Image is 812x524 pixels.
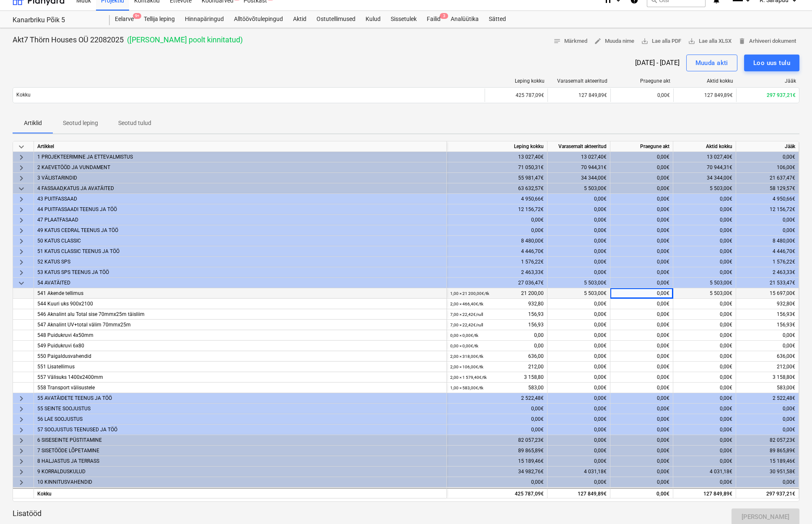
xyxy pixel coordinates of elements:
iframe: Chat Widget [770,484,812,524]
div: Failid [422,11,446,28]
button: Muuda akti [686,55,737,71]
div: 0,00€ [547,446,610,456]
div: 0,00€ [547,225,610,236]
span: keyboard_arrow_right [16,257,26,267]
div: 44 PUITFASSAADI TEENUS JA TÖÖ [37,204,443,214]
div: 54 AVATÄITED [37,278,443,288]
div: 0,00€ [610,162,673,173]
div: 0,00€ [547,330,610,341]
div: 0,00€ [673,372,736,383]
div: 0,00€ [610,152,673,162]
small: 1,00 × 583,00€ / tk [450,386,483,390]
div: 0,00€ [610,467,673,477]
div: 13 027,40€ [547,152,610,162]
div: 1 PROJEKTEERIMINE JA ETTEVALMISTUS [37,152,443,162]
div: 0,00€ [673,236,736,246]
div: 0,00€ [610,246,673,257]
span: 9+ [133,13,141,19]
div: 0,00€ [447,414,547,425]
div: 0,00€ [547,194,610,204]
a: Tellija leping [139,11,180,28]
div: 0,00€ [610,383,673,393]
div: Praegune akt [610,141,673,152]
div: Kanarbriku Põik 5 [13,16,100,25]
div: 0,00€ [673,225,736,236]
div: Loo uus tulu [753,57,790,68]
div: 0,00€ [547,204,610,215]
span: keyboard_arrow_right [16,456,26,467]
p: Seotud tulud [118,119,151,128]
small: 2,00 × 466,40€ / tk [450,302,483,306]
span: delete [738,37,746,45]
div: 0,00€ [673,456,736,467]
a: Ostutellimused [311,11,361,28]
div: 0,00€ [673,257,736,267]
span: keyboard_arrow_right [16,467,26,477]
div: 21 533,47€ [736,278,799,288]
div: 2 463,33€ [447,267,547,278]
div: 0,00€ [673,435,736,446]
p: Akt7 Thörn Houses OÜ 22082025 [13,35,124,45]
div: 156,93€ [736,309,799,320]
div: 0,00€ [673,404,736,414]
div: Kokku [34,488,447,498]
div: 0,00€ [673,309,736,320]
div: 636,00€ [736,351,799,362]
span: keyboard_arrow_right [16,226,26,236]
div: 89 865,89€ [447,446,547,456]
div: 0,00€ [673,425,736,435]
small: 1,00 × 21 200,00€ / tk [450,291,489,296]
div: 0,00€ [547,299,610,309]
div: 55 981,47€ [447,173,547,183]
button: Lae alla PDF [638,35,685,48]
div: Aktid kokku [677,78,733,84]
div: Aktid kokku [673,141,736,152]
div: 0,00€ [547,372,610,383]
div: 0,00€ [610,341,673,351]
small: 0,00 × 0,00€ / tk [450,344,478,348]
span: Muuda nime [594,36,634,46]
p: Seotud leping [63,119,98,128]
span: keyboard_arrow_right [16,194,26,204]
div: 0,00€ [673,383,736,393]
div: 0,00€ [547,320,610,330]
div: 551 Lisatellimus [37,362,443,372]
div: 4 950,66€ [447,194,547,204]
div: 0,00€ [610,414,673,425]
div: 8 480,00€ [447,236,547,246]
div: 2 522,48€ [447,393,547,404]
div: 0,00€ [447,404,547,414]
div: 0,00€ [447,225,547,236]
div: 156,93 [450,320,544,330]
div: 1 576,22€ [736,257,799,267]
p: Kokku [16,91,31,99]
div: 932,80 [450,299,544,309]
div: 0,00€ [610,404,673,414]
div: 0,00€ [547,362,610,372]
div: 34 344,00€ [547,173,610,183]
div: 127 849,89€ [673,89,736,102]
div: 0,00€ [736,341,799,351]
div: 0,00€ [610,362,673,372]
div: 932,80€ [736,299,799,309]
span: keyboard_arrow_right [16,205,26,215]
span: edit [594,37,602,45]
div: 0,00€ [673,299,736,309]
div: 3 VÄLISTARINDID [37,173,443,183]
a: Analüütika [446,11,484,28]
a: Alltöövõtulepingud [229,11,288,28]
small: 2,00 × 318,00€ / tk [450,354,483,359]
div: 0,00€ [610,488,673,498]
div: 0,00€ [673,414,736,425]
div: 53 KATUS SPS TEENUS JA TÖÖ [37,267,443,277]
div: Varasemalt akteeritud [551,78,607,84]
button: Muuda nime [591,35,638,48]
div: 0,00€ [610,299,673,309]
div: 0,00€ [610,236,673,246]
div: 544 Kuuri uks 900x2100 [37,299,443,309]
span: notes [553,37,561,45]
span: keyboard_arrow_right [16,394,26,404]
span: keyboard_arrow_right [16,404,26,414]
div: 50 KATUS CLASSIC [37,236,443,246]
